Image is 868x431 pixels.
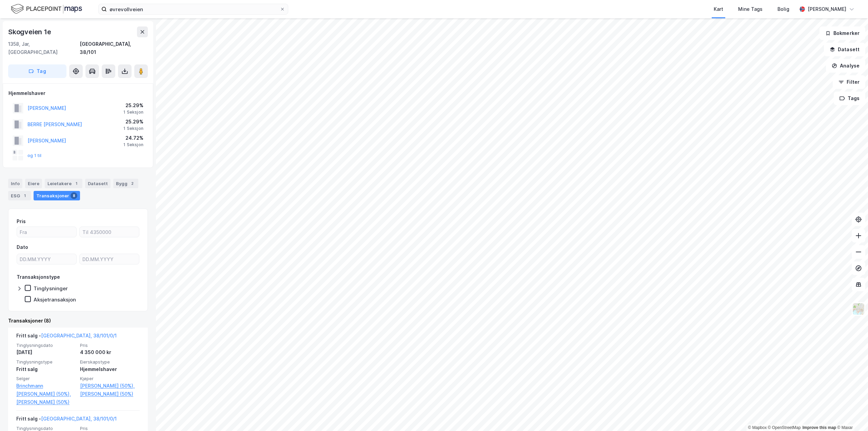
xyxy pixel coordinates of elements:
[17,273,60,281] div: Transaksjonstype
[80,359,140,365] span: Eierskapstype
[8,89,147,97] div: Hjemmelshaver
[16,359,76,365] span: Tinglysningstype
[80,227,139,237] input: Til 4350000
[826,59,865,73] button: Analyse
[768,425,801,430] a: OpenStreetMap
[21,192,28,199] div: 1
[8,40,80,56] div: 1358, Jar, [GEOGRAPHIC_DATA]
[16,332,117,342] div: Fritt salg -
[8,191,31,200] div: ESG
[123,101,143,110] div: 25.29%
[714,5,723,13] div: Kart
[748,425,767,430] a: Mapbox
[34,191,80,200] div: Transaksjoner
[8,64,66,78] button: Tag
[16,382,76,398] a: Brinchmann [PERSON_NAME] (50%),
[80,40,148,56] div: [GEOGRAPHIC_DATA], 38/101
[16,365,76,373] div: Fritt salg
[107,4,280,14] input: Søk på adresse, matrikkel, gårdeiere, leietakere eller personer
[8,179,22,188] div: Info
[34,285,68,292] div: Tinglysninger
[45,179,82,188] div: Leietakere
[34,296,76,303] div: Aksjetransaksjon
[123,118,143,126] div: 25.29%
[16,376,76,381] span: Selger
[80,376,140,381] span: Kjøper
[41,416,117,422] a: [GEOGRAPHIC_DATA], 38/101/0/1
[80,382,140,390] a: [PERSON_NAME] (50%),
[80,342,140,348] span: Pris
[824,43,865,56] button: Datasett
[41,333,117,338] a: [GEOGRAPHIC_DATA], 38/101/0/1
[820,26,865,40] button: Bokmerker
[123,134,143,142] div: 24.72%
[833,75,865,89] button: Filter
[123,126,143,131] div: 1 Seksjon
[852,302,865,315] img: Z
[834,398,868,431] iframe: Chat Widget
[8,317,148,325] div: Transaksjoner (8)
[129,180,136,187] div: 2
[834,92,865,105] button: Tags
[123,142,143,148] div: 1 Seksjon
[16,398,76,406] a: [PERSON_NAME] (50%)
[808,5,846,13] div: [PERSON_NAME]
[80,348,140,356] div: 4 350 000 kr
[17,243,28,251] div: Dato
[777,5,789,13] div: Bolig
[80,390,140,398] a: [PERSON_NAME] (50%)
[17,227,76,237] input: Fra
[73,180,80,187] div: 1
[11,3,82,15] img: logo.f888ab2527a4732fd821a326f86c7f29.svg
[738,5,763,13] div: Mine Tags
[17,254,76,264] input: DD.MM.YYYY
[16,415,117,426] div: Fritt salg -
[113,179,138,188] div: Bygg
[8,26,53,37] div: Skogveien 1e
[123,110,143,115] div: 1 Seksjon
[16,348,76,356] div: [DATE]
[25,179,42,188] div: Eiere
[16,342,76,348] span: Tinglysningsdato
[80,254,139,264] input: DD.MM.YYYY
[17,217,26,226] div: Pris
[80,365,140,373] div: Hjemmelshaver
[85,179,111,188] div: Datasett
[71,192,77,199] div: 8
[803,425,836,430] a: Improve this map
